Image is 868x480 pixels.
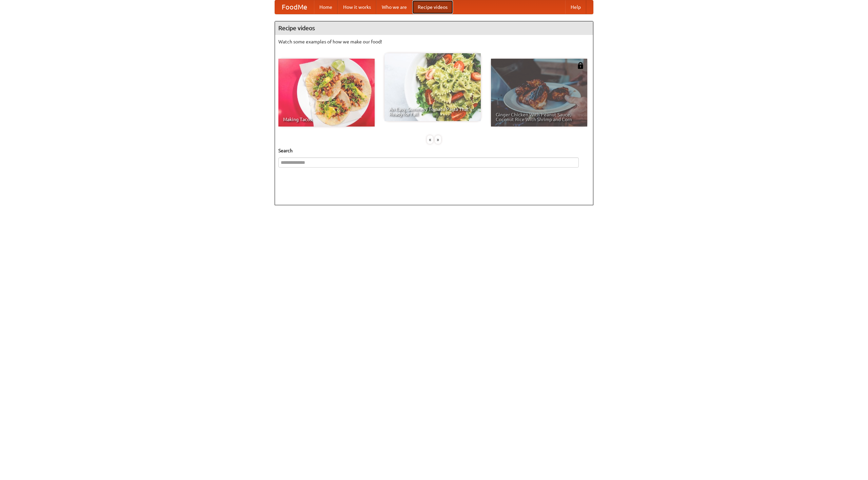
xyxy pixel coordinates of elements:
a: FoodMe [275,0,314,14]
span: An Easy, Summery Tomato Pasta That's Ready for Fall [389,107,476,116]
div: » [435,135,441,144]
h4: Recipe videos [275,21,593,35]
p: Watch some examples of how we make our food! [278,38,590,45]
span: Making Tacos [283,117,370,122]
a: Help [565,0,586,14]
a: How it works [338,0,376,14]
a: An Easy, Summery Tomato Pasta That's Ready for Fall [384,53,481,121]
div: « [427,135,433,144]
h5: Search [278,147,590,154]
img: 483408.png [577,62,584,69]
a: Who we are [376,0,412,14]
a: Home [314,0,338,14]
a: Making Tacos [278,59,375,127]
a: Recipe videos [412,0,453,14]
